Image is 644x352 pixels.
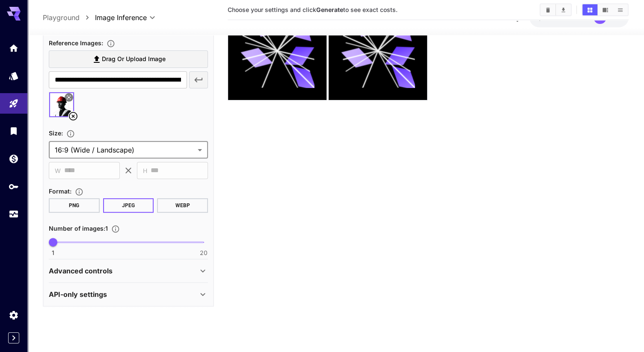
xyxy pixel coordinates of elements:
div: Models [9,70,19,81]
span: Choose your settings and click to see exact costs. [228,6,398,13]
span: Drag or upload image [102,54,166,65]
span: 20 [200,249,208,257]
p: Advanced controls [49,266,113,276]
span: Image Inference [95,12,147,23]
span: Size : [49,129,63,137]
span: Number of images : 1 [49,225,108,232]
div: API-only settings [49,284,208,305]
div: API Keys [9,181,19,192]
div: Library [9,126,19,136]
div: Advanced controls [49,261,208,281]
p: API-only settings [49,289,107,299]
span: Reference Images : [49,39,103,47]
span: W [55,166,61,176]
button: Download All [556,4,571,15]
button: PNG [49,198,100,213]
button: Specify how many images to generate in a single request. Each image generation will be charged se... [108,224,123,233]
button: JPEG [103,198,154,213]
b: Generate [316,6,343,13]
span: Format : [49,188,71,195]
button: Show images in list view [613,4,628,15]
button: Expand sidebar [8,332,19,343]
span: H [143,166,147,176]
button: Show images in grid view [582,4,597,15]
label: Drag or upload image [49,50,208,68]
button: Clear Images [540,4,555,15]
div: Clear ImagesDownload All [540,3,572,16]
button: Show images in video view [598,4,613,15]
span: $0.00 [538,14,557,21]
div: Show images in grid viewShow images in video viewShow images in list view [582,3,629,16]
button: Adjust the dimensions of the generated image by specifying its width and height in pixels, or sel... [63,129,78,138]
button: WEBP [157,198,208,213]
button: Choose the file format for the output image. [71,187,87,196]
div: Settings [9,310,19,320]
span: 16:9 (Wide / Landscape) [55,145,194,155]
div: Usage [9,209,19,220]
nav: breadcrumb [43,12,95,23]
span: credits left [557,14,587,21]
div: Wallet [9,153,19,164]
span: 1 [52,249,54,257]
div: Home [9,43,19,53]
button: Upload a reference image to guide the result. This is needed for Image-to-Image or Inpainting. Su... [103,39,119,47]
a: Playground [43,12,80,23]
div: Playground [9,98,19,109]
